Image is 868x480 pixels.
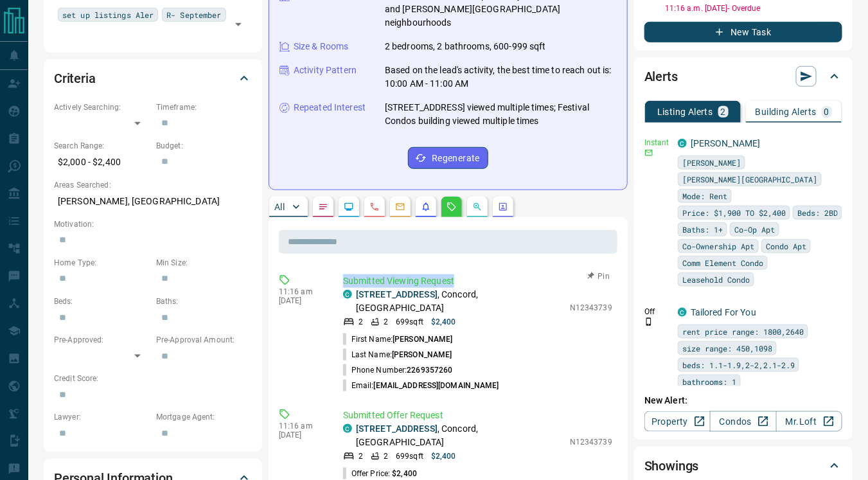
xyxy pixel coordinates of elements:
span: set up listings Aler [62,8,154,21]
p: 11:16 am [279,422,324,431]
div: Criteria [54,63,252,94]
svg: Agent Actions [498,202,508,212]
p: Areas Searched: [54,179,252,191]
p: Lawyer: [54,411,150,423]
span: Comm Element Condo [682,256,763,269]
p: Listing Alerts [657,107,713,116]
p: Based on the lead's activity, the best time to reach out is: 10:00 AM - 11:00 AM [385,64,617,91]
span: [PERSON_NAME] [393,335,452,344]
p: 2 [384,316,388,328]
svg: Notes [318,202,328,212]
p: 2 [384,450,388,462]
button: Open [229,15,247,33]
p: 11:16 am [279,287,324,296]
svg: Lead Browsing Activity [344,202,354,212]
span: Mode: Rent [682,190,727,202]
span: R- September [166,8,221,21]
span: 2269357260 [407,366,452,375]
p: Min Size: [156,257,252,269]
button: Pin [580,271,617,282]
p: , Concord, [GEOGRAPHIC_DATA] [356,288,563,315]
div: condos.ca [343,290,352,299]
p: All [274,202,285,211]
span: Leasehold Condo [682,273,750,286]
div: Alerts [644,61,842,92]
svg: Emails [395,202,405,212]
div: condos.ca [343,424,352,433]
a: Tailored For You [691,307,756,317]
span: [EMAIL_ADDRESS][DOMAIN_NAME] [374,381,499,390]
a: [PERSON_NAME] [691,138,761,148]
h2: Criteria [54,68,96,89]
a: [STREET_ADDRESS] [356,423,438,434]
button: Regenerate [408,147,488,169]
p: Repeated Interest [294,101,366,114]
div: condos.ca [678,308,687,317]
a: Condos [710,411,776,432]
p: N12343739 [570,302,612,314]
p: Timeframe: [156,102,252,113]
p: Baths: [156,296,252,307]
p: Beds: [54,296,150,307]
span: Co-Op Apt [734,223,775,236]
p: New Alert: [644,394,842,407]
p: Search Range: [54,140,150,152]
p: Submitted Viewing Request [343,274,612,288]
p: [DATE] [279,296,324,305]
p: 2 bedrooms, 2 bathrooms, 600-999 sqft [385,40,546,53]
p: Pre-Approval Amount: [156,334,252,346]
p: [STREET_ADDRESS] viewed multiple times; Festival Condos building viewed multiple times [385,101,617,128]
h2: Showings [644,456,699,476]
span: [PERSON_NAME] [392,350,452,359]
p: Building Alerts [756,107,817,116]
p: Credit Score: [54,373,252,384]
p: Size & Rooms [294,40,349,53]
p: 2 [359,316,363,328]
div: condos.ca [678,139,687,148]
p: 699 sqft [396,316,423,328]
p: Submitted Offer Request [343,409,612,422]
svg: Email [644,148,653,157]
svg: Opportunities [472,202,483,212]
p: Last Name: [343,349,452,360]
span: Condo Apt [766,240,806,253]
p: Email: [343,380,499,391]
svg: Listing Alerts [421,202,431,212]
p: Actively Searching: [54,102,150,113]
p: Instant [644,137,670,148]
p: Pre-Approved: [54,334,150,346]
p: Budget: [156,140,252,152]
p: $2,000 - $2,400 [54,152,150,173]
span: Co-Ownership Apt [682,240,754,253]
svg: Push Notification Only [644,317,653,326]
p: First Name: [343,333,453,345]
p: , Concord, [GEOGRAPHIC_DATA] [356,422,563,449]
span: $2,400 [392,469,417,478]
span: Price: $1,900 TO $2,400 [682,206,786,219]
p: 699 sqft [396,450,423,462]
h2: Alerts [644,66,678,87]
span: Baths: 1+ [682,223,723,236]
span: rent price range: 1800,2640 [682,325,804,338]
p: 11:16 a.m. [DATE] - Overdue [665,3,842,14]
p: [PERSON_NAME], [GEOGRAPHIC_DATA] [54,191,252,212]
p: Home Type: [54,257,150,269]
a: [STREET_ADDRESS] [356,289,438,299]
p: 2 [721,107,726,116]
p: Activity Pattern [294,64,357,77]
a: Property [644,411,711,432]
span: [PERSON_NAME] [682,156,741,169]
span: size range: 450,1098 [682,342,772,355]
p: N12343739 [570,436,612,448]
span: Beds: 2BD [797,206,838,219]
span: beds: 1.1-1.9,2-2,2.1-2.9 [682,359,795,371]
p: Off [644,306,670,317]
p: 2 [359,450,363,462]
p: Phone Number: [343,364,453,376]
span: [PERSON_NAME][GEOGRAPHIC_DATA] [682,173,817,186]
p: 0 [824,107,829,116]
p: Motivation: [54,218,252,230]
button: New Task [644,22,842,42]
svg: Calls [369,202,380,212]
p: $2,400 [431,316,456,328]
